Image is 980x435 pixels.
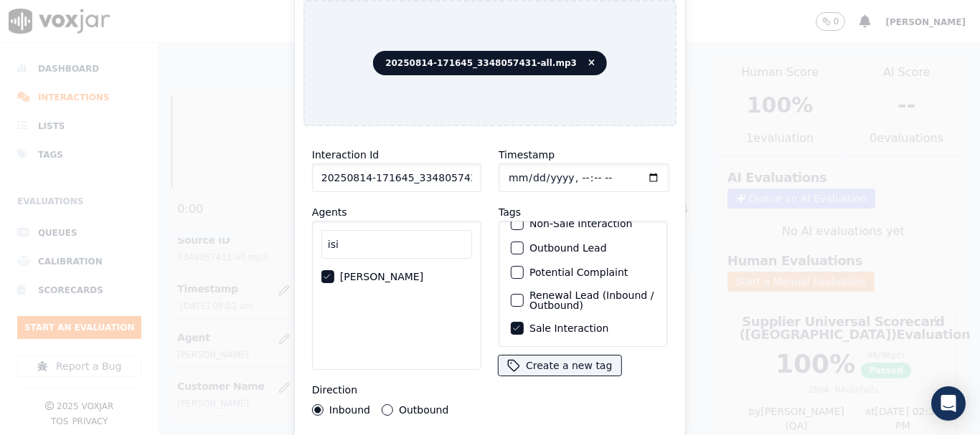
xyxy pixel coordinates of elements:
[340,272,423,282] label: [PERSON_NAME]
[529,290,656,310] label: Renewal Lead (Inbound / Outbound)
[529,323,608,333] label: Sale Interaction
[329,405,370,415] label: Inbound
[529,267,628,277] label: Potential Complaint
[321,230,472,259] input: Search Agents...
[529,219,632,229] label: Non-Sale Interaction
[499,206,521,218] label: Tags
[373,51,607,75] span: 20250814-171645_3348057431-all.mp3
[312,149,379,161] label: Interaction Id
[312,163,481,192] input: reference id, file name, etc
[499,149,555,161] label: Timestamp
[312,206,347,218] label: Agents
[399,405,448,415] label: Outbound
[499,355,621,376] button: Create a new tag
[529,243,607,253] label: Outbound Lead
[931,386,966,421] div: Open Intercom Messenger
[312,384,357,396] label: Direction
